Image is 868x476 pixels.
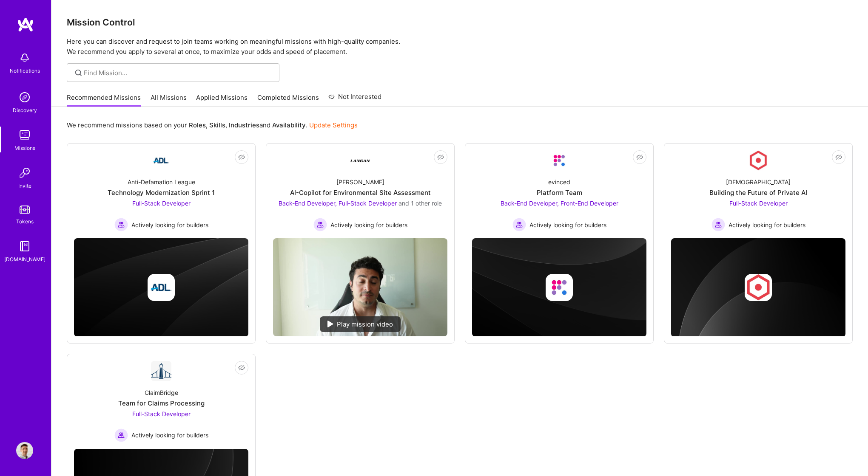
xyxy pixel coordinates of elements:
span: and 1 other role [398,200,442,207]
a: Company Logo[DEMOGRAPHIC_DATA]Building the Future of Private AIFull-Stack Developer Actively look... [671,150,845,231]
span: Actively looking for builders [729,220,805,229]
img: Actively looking for builders [711,218,725,231]
img: Company logo [148,274,175,301]
span: Back-End Developer, Front-End Developer [501,200,618,207]
img: User Avatar [16,442,33,459]
i: icon EyeClosed [636,154,643,161]
img: Company Logo [748,150,768,171]
span: Actively looking for builders [330,220,407,229]
a: Applied Missions [196,93,248,107]
input: Find Mission... [84,68,273,77]
div: evinced [548,177,570,186]
div: Anti-Defamation League [128,177,195,186]
div: ClaimBridge [145,388,178,397]
i: icon SearchGrey [74,68,83,78]
i: icon EyeClosed [835,154,842,161]
img: tokens [20,206,30,214]
b: Industries [229,121,259,129]
span: Back-End Developer, Full-Stack Developer [279,200,397,207]
div: Discovery [13,106,37,115]
p: Here you can discover and request to join teams working on meaningful missions with high-quality ... [67,37,853,57]
h3: Mission Control [67,17,853,28]
img: guide book [16,238,33,255]
div: AI-Copilot for Environmental Site Assessment [290,188,431,197]
p: We recommend missions based on your , , and . [67,121,358,130]
img: Actively looking for builders [114,428,128,442]
a: Completed Missions [257,93,319,107]
img: Actively looking for builders [313,218,327,231]
img: Actively looking for builders [512,218,526,231]
div: Tokens [16,217,34,226]
img: Company Logo [350,150,370,171]
div: [DEMOGRAPHIC_DATA] [726,177,791,186]
a: Company LogoAnti-Defamation LeagueTechnology Modernization Sprint 1Full-Stack Developer Actively ... [74,150,248,231]
img: Company logo [745,274,772,301]
a: All Missions [151,93,187,107]
img: logo [17,17,34,32]
img: Actively looking for builders [114,218,128,231]
a: Update Settings [309,121,358,129]
img: teamwork [16,127,33,144]
span: Full-Stack Developer [729,200,788,207]
div: Notifications [10,66,40,75]
b: Roles [189,121,206,129]
i: icon EyeClosed [238,364,245,371]
span: Actively looking for builders [131,220,208,229]
img: cover [671,238,845,337]
a: Company Logo[PERSON_NAME]AI-Copilot for Environmental Site AssessmentBack-End Developer, Full-Sta... [273,150,447,231]
img: Company Logo [151,361,171,381]
a: Company LogoClaimBridgeTeam for Claims ProcessingFull-Stack Developer Actively looking for builde... [74,361,248,442]
img: Company Logo [549,150,569,171]
img: cover [74,238,248,337]
a: Recommended Missions [67,93,141,107]
img: discovery [16,89,33,106]
img: play [327,321,333,327]
b: Skills [209,121,225,129]
i: icon EyeClosed [238,154,245,161]
img: Invite [16,164,33,181]
i: icon EyeClosed [437,154,444,161]
div: [PERSON_NAME] [336,177,384,186]
a: Not Interested [328,92,381,107]
span: Actively looking for builders [529,220,606,229]
b: Availability [272,121,306,129]
img: No Mission [273,238,447,336]
div: Building the Future of Private AI [709,188,807,197]
a: User Avatar [14,442,35,459]
div: Invite [18,181,31,190]
div: [DOMAIN_NAME] [4,255,46,264]
div: Technology Modernization Sprint 1 [108,188,215,197]
span: Full-Stack Developer [132,200,191,207]
img: cover [472,238,646,337]
div: Platform Team [537,188,582,197]
a: Company LogoevincedPlatform TeamBack-End Developer, Front-End Developer Actively looking for buil... [472,150,646,231]
div: Missions [14,144,35,152]
div: Play mission video [320,316,401,332]
div: Team for Claims Processing [118,399,205,408]
img: Company Logo [151,150,171,171]
span: Full-Stack Developer [132,410,191,417]
span: Actively looking for builders [131,431,208,439]
img: bell [16,49,33,66]
img: Company logo [546,274,573,301]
